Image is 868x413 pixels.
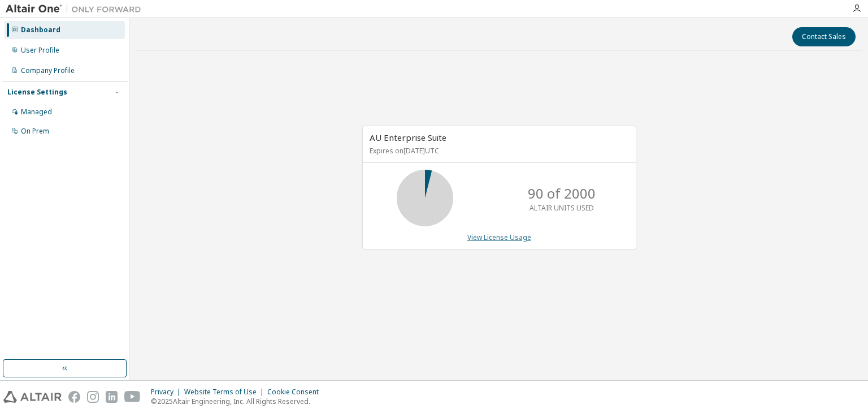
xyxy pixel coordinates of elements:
[6,3,147,15] img: Altair One
[21,66,75,75] div: Company Profile
[792,27,856,46] button: Contact Sales
[151,388,184,397] div: Privacy
[21,25,60,35] div: Dashboard
[184,388,267,397] div: Website Terms of Use
[3,391,62,403] img: altair_logo.svg
[124,391,141,403] img: youtube.svg
[151,397,325,406] p: © 2025 Altair Engineering, Inc. All Rights Reserved.
[21,127,49,136] div: On Prem
[267,388,325,397] div: Cookie Consent
[21,46,59,55] div: User Profile
[106,391,118,403] img: linkedin.svg
[21,107,52,117] div: Managed
[370,132,446,143] span: AU Enterprise Suite
[7,88,67,97] div: License Settings
[68,391,80,403] img: facebook.svg
[528,184,596,203] p: 90 of 2000
[370,146,626,156] p: Expires on [DATE] UTC
[530,203,594,213] p: ALTAIR UNITS USED
[87,391,99,403] img: instagram.svg
[467,233,531,242] a: View License Usage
